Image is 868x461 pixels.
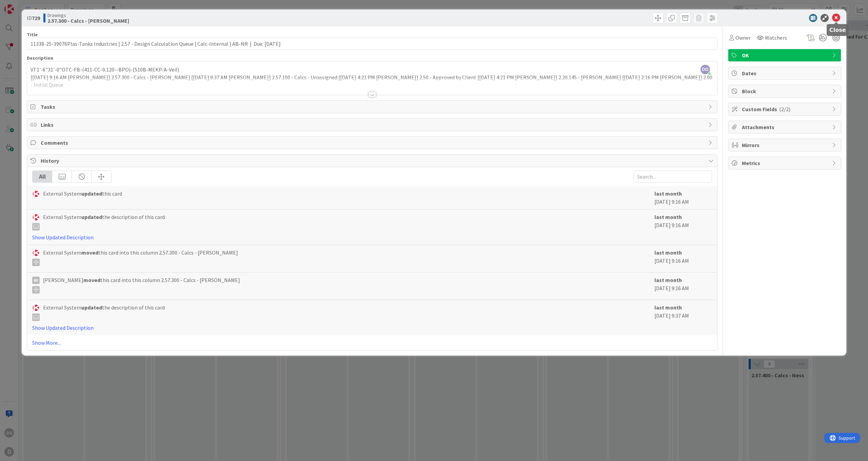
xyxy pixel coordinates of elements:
b: moved [83,277,100,283]
label: Title [27,32,38,38]
b: 729 [32,15,40,21]
span: External System the description of this card [43,303,165,321]
span: Mirrors [742,141,829,149]
span: DG [701,65,710,74]
span: [PERSON_NAME] this card into this column 2.57.300 - Calcs - [PERSON_NAME] [43,276,240,294]
b: last month [654,249,682,256]
span: Owner [735,34,751,42]
b: last month [654,277,682,283]
div: MI [32,277,40,284]
img: ES [32,190,40,198]
b: last month [654,190,682,197]
span: OK [742,51,829,59]
b: updated [81,190,102,197]
b: last month [654,304,682,311]
b: updated [81,214,102,220]
span: Block [742,87,829,95]
div: All [33,171,52,182]
span: Links [41,121,705,129]
p: [[DATE] 9:16 AM [PERSON_NAME]] 2.57.300 - Calcs - [PERSON_NAME] [[DATE] 9:37 AM [PERSON_NAME]] 2.... [31,74,714,89]
span: History [41,157,705,165]
h5: Close [829,27,846,33]
div: [DATE] 9:16 AM [654,276,712,296]
div: [DATE] 9:16 AM [654,189,712,206]
span: Dates [742,69,829,77]
span: Custom Fields [742,105,829,113]
span: External System the description of this card [43,213,165,230]
span: ID [27,14,40,22]
span: Metrics [742,159,829,167]
b: moved [81,249,98,256]
p: VT1'-6"31'-0"OTC-FB-(411-CC-0.120--BPO)-(510B-MEKP-A-Veil) [31,66,714,74]
span: External System this card into this column 2.57.300 - Calcs - [PERSON_NAME] [43,248,238,266]
b: 2.57.300 - Calcs - [PERSON_NAME] [47,18,129,23]
div: [DATE] 9:16 AM [654,213,712,241]
span: External System this card [43,189,122,198]
a: Show More... [32,339,712,347]
span: Attachments [742,123,829,131]
span: Tasks [41,103,705,111]
img: ES [32,249,40,257]
input: type card name here... [27,38,717,50]
span: Comments [41,139,705,147]
span: Support [14,1,31,9]
span: Watchers [765,34,787,42]
span: Description [27,55,53,61]
img: ES [32,304,40,312]
img: ES [32,214,40,221]
span: Drawings [47,13,129,18]
input: Search... [633,171,712,183]
a: Show Updated Description [32,234,94,241]
b: updated [81,304,102,311]
div: [DATE] 9:16 AM [654,248,712,269]
div: [DATE] 9:37 AM [654,303,712,332]
span: ( 2/2 ) [779,106,790,113]
a: Show Updated Description [32,324,94,331]
b: last month [654,214,682,220]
